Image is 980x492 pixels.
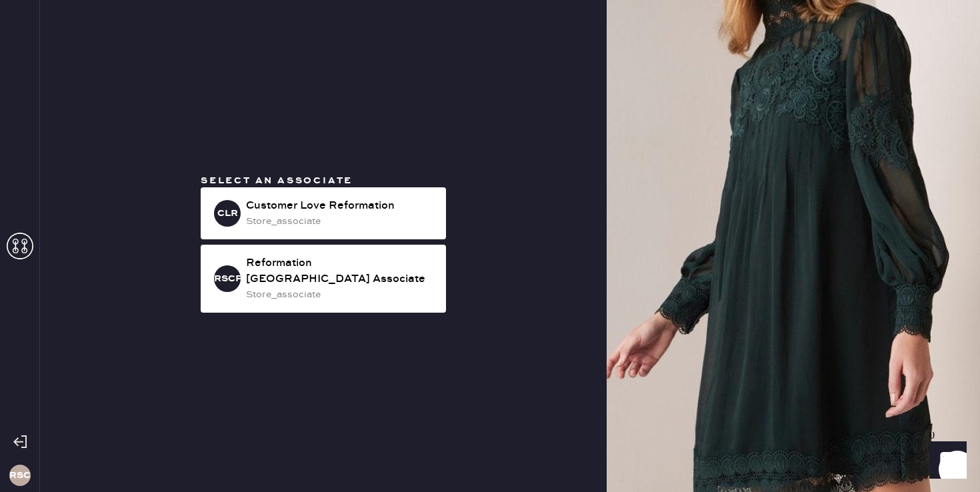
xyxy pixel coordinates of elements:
[246,198,435,214] div: Customer Love Reformation
[201,175,353,187] span: Select an associate
[9,471,31,480] h3: RSCP
[214,274,241,283] h3: RSCPA
[246,214,435,229] div: store_associate
[917,432,974,489] iframe: Front Chat
[246,255,435,287] div: Reformation [GEOGRAPHIC_DATA] Associate
[246,287,435,302] div: store_associate
[217,209,238,218] h3: CLR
